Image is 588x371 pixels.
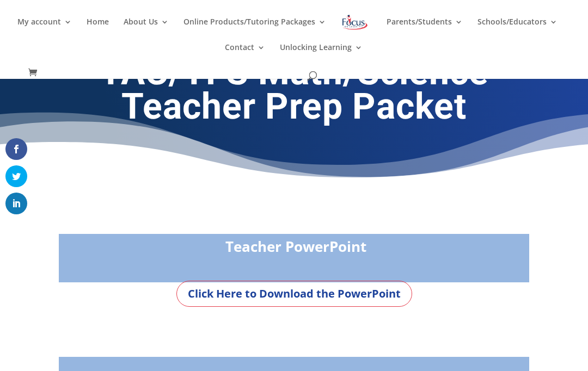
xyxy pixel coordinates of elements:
a: Home [87,18,109,44]
a: Click Here to Download the PowerPoint [176,281,412,307]
a: Schools/Educators [477,18,558,44]
img: Focus on Learning [341,13,369,32]
a: About Us [124,18,169,44]
a: Online Products/Tutoring Packages [183,18,326,44]
h1: Teacher Prep Packet [59,92,529,127]
a: Contact [225,44,265,69]
a: Parents/Students [387,18,463,44]
a: Unlocking Learning [280,44,363,69]
strong: Teacher PowerPoint [225,237,366,256]
a: My account [17,18,72,44]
